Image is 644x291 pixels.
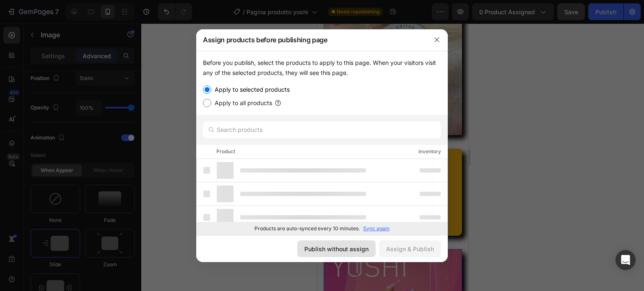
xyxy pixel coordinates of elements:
[216,147,235,156] div: Product
[196,29,426,51] div: Assign products before publishing page
[203,121,441,138] input: Search products
[254,225,360,232] p: Products are auto-synced every 10 minutes.
[211,98,272,108] label: Apply to all products
[20,177,131,191] h2: [PHONE_NUMBER]
[211,85,290,95] label: Apply to selected products
[386,245,434,253] div: Assign & Publish
[363,225,390,232] p: Sync again
[21,166,130,176] p: Info Line:
[379,240,441,257] button: Assign & Publish
[418,147,441,156] div: Inventory
[304,245,369,253] div: Publish without assign
[17,214,35,221] div: Image
[297,240,376,257] button: Publish without assign
[615,250,636,270] div: Open Intercom Messenger
[203,58,441,78] div: Before you publish, select the products to apply to this page. When your visitors visit any of th...
[196,51,448,235] div: />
